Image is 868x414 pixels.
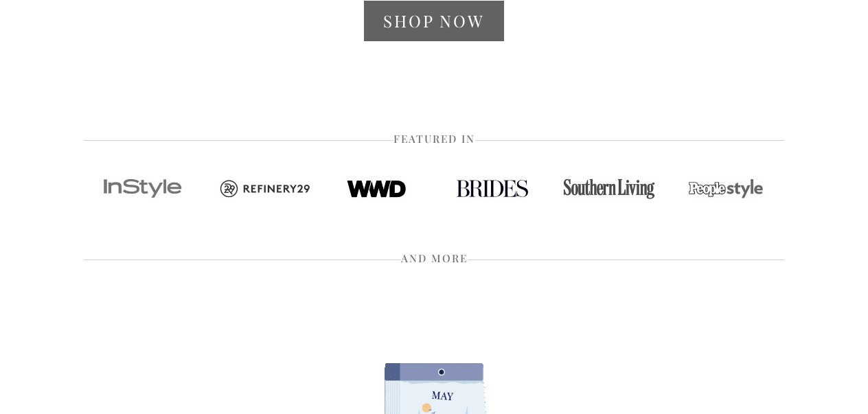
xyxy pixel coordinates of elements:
[201,178,317,200] img: Refinery.jpg
[393,131,475,146] span: Featured in
[434,178,551,200] img: Brides.jpg
[317,178,434,200] img: WWD.jpg
[667,178,784,200] img: People Style.jpg
[551,178,667,200] img: Southern Living.jpg
[401,251,468,265] span: And More
[84,178,201,200] img: Instyle.jpg
[364,1,503,41] a: Shop Now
